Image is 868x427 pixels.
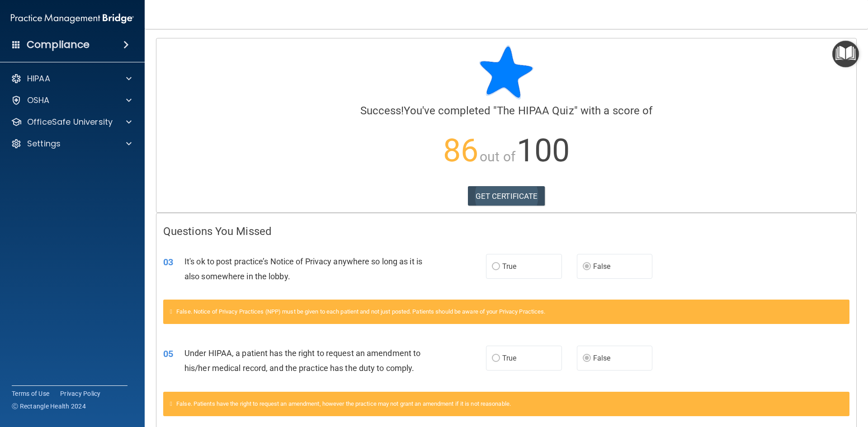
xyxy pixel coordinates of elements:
[27,117,113,127] p: OfficeSafe University
[583,355,591,362] input: False
[360,104,404,117] span: Success!
[497,104,574,117] span: The HIPAA Quiz
[27,95,50,106] p: OSHA
[27,138,61,149] p: Settings
[176,308,545,315] span: False. Notice of Privacy Practices (NPP) must be given to each patient and not just posted. Patie...
[502,262,516,271] span: True
[492,263,500,270] input: True
[492,355,500,362] input: True
[11,138,132,149] a: Settings
[163,348,173,359] span: 05
[517,132,570,169] span: 100
[176,400,511,407] span: False. Patients have the right to request an amendment, however the practice may not grant an ame...
[163,257,173,267] span: 03
[60,389,101,398] a: Privacy Policy
[27,38,90,51] h4: Compliance
[163,105,849,117] h4: You've completed " " with a score of
[480,149,515,164] span: out of
[502,354,516,362] span: True
[11,9,134,28] img: PMB logo
[443,132,478,169] span: 86
[583,263,591,270] input: False
[593,354,611,362] span: False
[593,262,611,271] span: False
[11,95,132,106] a: OSHA
[11,73,132,84] a: HIPAA
[468,186,545,206] a: GET CERTIFICATE
[12,389,49,398] a: Terms of Use
[479,45,533,99] img: blue-star-rounded.9d042014.png
[163,225,849,237] h4: Questions You Missed
[832,41,859,67] button: Open Resource Center
[27,73,50,84] p: HIPAA
[184,257,422,281] span: It's ok to post practice’s Notice of Privacy anywhere so long as it is also somewhere in the lobby.
[11,117,132,127] a: OfficeSafe University
[12,402,86,411] span: Ⓒ Rectangle Health 2024
[184,348,420,373] span: Under HIPAA, a patient has the right to request an amendment to his/her medical record, and the p...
